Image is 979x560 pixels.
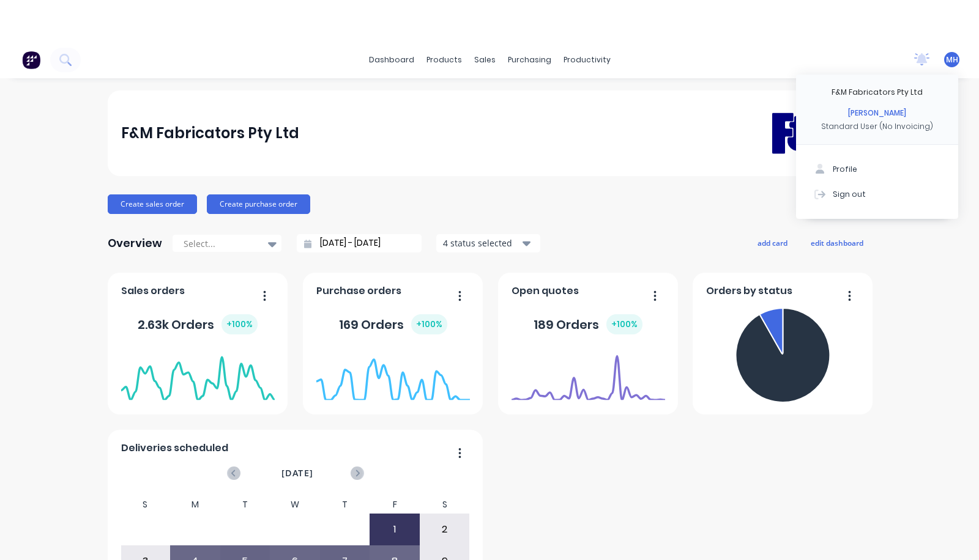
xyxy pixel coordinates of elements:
[803,235,871,251] button: edit dashboard
[420,496,470,514] div: S
[821,121,933,132] div: Standard User (No Invoicing)
[121,121,299,146] div: F&M Fabricators Pty Ltd
[937,518,967,548] iframe: Intercom live chat
[370,496,420,514] div: F
[534,314,642,334] div: 189 Orders
[420,51,468,69] div: products
[502,51,557,69] div: purchasing
[443,237,520,249] div: 4 status selected
[121,496,171,514] div: S
[270,496,320,514] div: W
[121,284,185,298] span: Sales orders
[468,51,502,69] div: sales
[436,234,540,252] button: 4 status selected
[108,194,197,214] button: Create sales order
[138,314,258,334] div: 2.63k Orders
[946,54,958,65] span: MH
[796,182,958,207] button: Sign out
[339,314,447,334] div: 169 Orders
[411,314,447,334] div: + 100 %
[207,194,310,214] button: Create purchase order
[833,164,857,175] div: Profile
[320,496,370,514] div: T
[22,51,40,69] img: Factory
[316,284,401,298] span: Purchase orders
[833,189,866,200] div: Sign out
[221,314,258,334] div: + 100 %
[420,514,469,545] div: 2
[370,514,419,545] div: 1
[772,95,858,171] img: F&M Fabricators Pty Ltd
[606,314,642,334] div: + 100 %
[848,108,906,119] div: [PERSON_NAME]
[706,284,792,298] span: Orders by status
[121,441,228,455] span: Deliveries scheduled
[512,284,579,298] span: Open quotes
[796,157,958,182] button: Profile
[832,87,923,98] div: F&M Fabricators Pty Ltd
[170,496,220,514] div: M
[220,496,270,514] div: T
[557,51,617,69] div: productivity
[281,466,313,480] span: [DATE]
[750,235,795,251] button: add card
[363,51,420,69] a: dashboard
[108,231,162,256] div: Overview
